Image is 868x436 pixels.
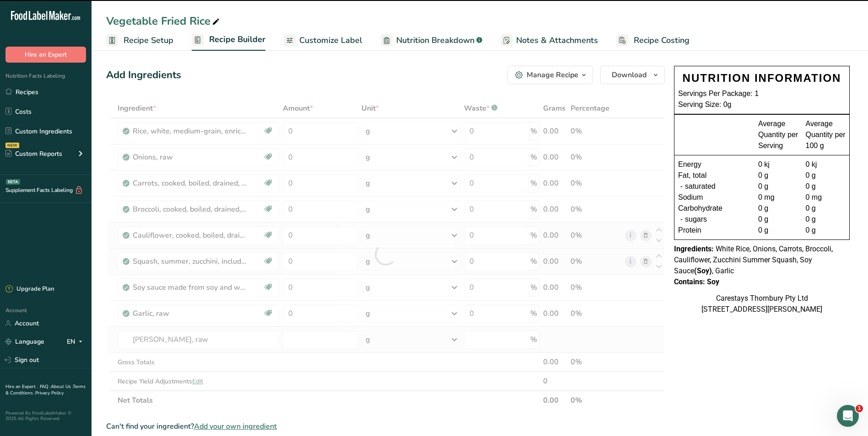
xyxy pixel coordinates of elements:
[806,159,846,170] div: 0 kj
[758,192,798,203] div: 0 mg
[284,30,362,51] a: Customize Label
[758,225,798,236] div: 0 g
[634,34,690,47] span: Recipe Costing
[600,66,665,84] button: Download
[67,336,86,347] div: EN
[612,69,647,80] span: Download
[806,192,846,203] div: 0 mg
[106,30,173,51] a: Recipe Setup
[856,405,863,412] span: 1
[51,383,73,390] a: About Us .
[837,405,859,427] iframe: Intercom live chat
[616,30,690,51] a: Recipe Costing
[694,266,712,275] b: (Soy)
[381,30,482,51] a: Nutrition Breakdown
[678,159,701,170] span: Energy
[5,47,86,63] button: Hire an Expert
[678,170,706,181] span: Fat, total
[678,88,846,99] div: Servings Per Package: 1
[209,33,265,46] span: Recipe Builder
[674,276,850,287] div: Contains: Soy
[5,410,86,421] div: Powered By FoodLabelMaker © 2025 All Rights Reserved
[516,34,598,47] span: Notes & Attachments
[678,70,846,86] div: NUTRITION INFORMATION
[758,203,798,214] div: 0 g
[5,383,86,396] a: Terms & Conditions .
[806,214,846,225] div: 0 g
[5,149,62,159] div: Custom Reports
[6,179,20,185] div: BETA
[806,118,846,151] div: Average Quantity per 100 g
[678,214,685,225] div: -
[674,245,833,275] span: White Rice, Onions, Carrots, Broccoli, Cauliflower, Zucchini Summer Squash, Soy Sauce , Garlic
[35,390,64,396] a: Privacy Policy
[685,214,707,225] span: sugars
[507,66,593,84] button: Manage Recipe
[106,421,665,432] div: Can't find your ingredient?
[806,203,846,214] div: 0 g
[758,214,798,225] div: 0 g
[106,13,221,29] div: Vegetable Fried Rice
[527,69,578,80] div: Manage Recipe
[5,383,38,390] a: Hire an Expert .
[124,34,173,47] span: Recipe Setup
[674,293,850,315] div: Carestays Thornbury Pty Ltd [STREET_ADDRESS][PERSON_NAME]
[758,181,798,192] div: 0 g
[678,192,703,203] span: Sodium
[192,29,265,51] a: Recipe Builder
[5,143,19,148] div: NEW
[396,34,474,47] span: Nutrition Breakdown
[40,383,51,390] a: FAQ .
[758,170,798,181] div: 0 g
[758,118,798,151] div: Average Quantity per Serving
[806,181,846,192] div: 0 g
[5,285,54,294] div: Upgrade Plan
[501,30,598,51] a: Notes & Attachments
[678,181,685,192] div: -
[5,334,44,350] a: Language
[758,159,798,170] div: 0 kj
[678,99,846,110] div: Serving Size: 0g
[685,181,716,192] span: saturated
[106,68,181,83] div: Add Ingredients
[678,203,722,214] span: Carbohydrate
[299,34,362,47] span: Customize Label
[806,225,846,236] div: 0 g
[806,170,846,181] div: 0 g
[678,225,701,236] span: Protein
[194,421,277,432] span: Add your own ingredient
[674,245,714,253] span: Ingredients:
